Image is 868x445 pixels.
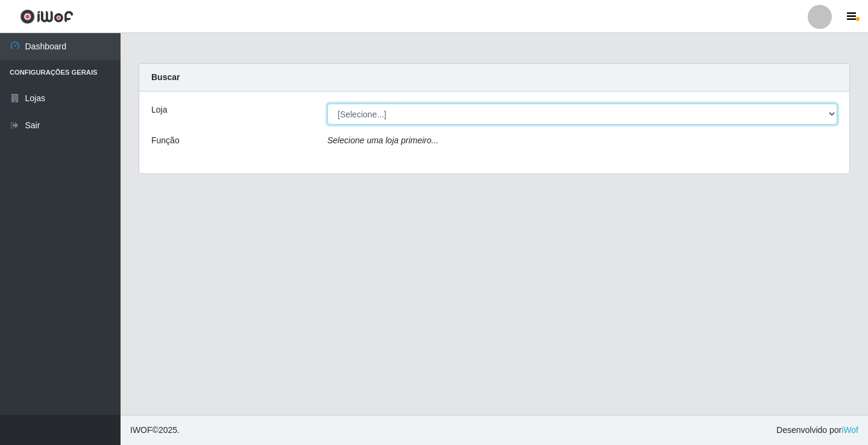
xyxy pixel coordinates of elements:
[327,135,438,145] i: Selecione uma loja primeiro...
[151,72,180,82] strong: Buscar
[776,424,858,437] span: Desenvolvido por
[151,104,167,116] label: Loja
[130,424,180,437] span: © 2025 .
[841,425,858,435] a: iWof
[151,134,180,147] label: Função
[130,425,153,435] span: IWOF
[20,9,74,24] img: CoreUI Logo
